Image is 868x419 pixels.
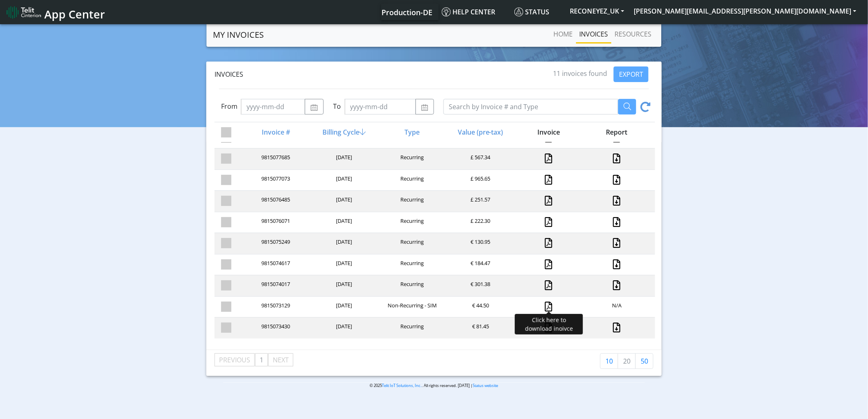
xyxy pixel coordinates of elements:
div: 9815076485 [241,196,309,207]
button: RECONEYEZ_UK [565,4,629,18]
a: INVOICES [576,26,612,42]
div: Report [582,127,650,137]
div: 9815073430 [241,323,309,334]
div: [DATE] [309,175,377,186]
span: Next [273,355,289,364]
a: Status website [473,383,498,388]
div: [DATE] [309,238,377,249]
span: App Center [44,7,105,22]
span: Previous [219,355,250,364]
div: € 44.50 [445,302,514,313]
a: MY INVOICES [213,27,264,43]
img: calendar.svg [421,104,429,111]
img: status.svg [514,7,523,16]
span: Production-DE [381,7,432,17]
a: Help center [439,4,511,20]
div: £ 965.65 [445,175,514,186]
button: [PERSON_NAME][EMAIL_ADDRESS][PERSON_NAME][DOMAIN_NAME] [629,4,861,18]
div: Value (pre-tax) [445,127,514,137]
div: Recurring [377,153,445,165]
a: Home [550,26,576,42]
div: 9815074017 [241,280,309,291]
div: € 301.38 [445,280,514,291]
div: [DATE] [309,259,377,270]
span: Help center [442,7,496,16]
div: 9815074617 [241,259,309,270]
div: Billing Cycle [309,127,377,137]
div: 9815077073 [241,175,309,186]
img: calendar.svg [310,104,318,111]
div: 9815073129 [241,302,309,313]
div: [DATE] [309,280,377,291]
div: Recurring [377,323,445,334]
div: € 81.45 [445,323,514,334]
label: To [333,101,341,111]
span: 1 [260,355,263,364]
div: 9815076071 [241,217,309,228]
a: RESOURCES [612,26,655,42]
img: knowledge.svg [442,7,451,16]
p: © 2025 . All rights reserved. [DATE] | [223,382,645,389]
div: 9815077685 [241,153,309,165]
div: £ 251.57 [445,196,514,207]
div: £ 567.34 [445,153,514,165]
div: Invoice # [241,127,309,137]
a: Telit IoT Solutions, Inc. [382,383,422,388]
div: 9815075249 [241,238,309,249]
div: Recurring [377,259,445,270]
input: yyyy-mm-dd [241,99,305,114]
span: N/A [612,302,621,309]
div: Type [377,127,445,137]
img: logo-telit-cinterion-gw-new.png [7,6,41,19]
div: Recurring [377,280,445,291]
div: Recurring [377,217,445,228]
div: [DATE] [309,302,377,313]
a: 50 [635,353,653,369]
input: yyyy-mm-dd [345,99,416,114]
label: From [221,101,238,111]
ul: Pagination [215,353,294,366]
span: Status [514,7,550,16]
a: 10 [600,353,618,369]
div: Recurring [377,238,445,249]
span: Invoices [215,70,243,79]
a: Your current platform instance [381,4,432,20]
div: € 184.47 [445,259,514,270]
div: [DATE] [309,217,377,228]
span: 11 invoices found [553,69,607,78]
div: [DATE] [309,153,377,165]
div: Non-Recurring - SIM [377,302,445,313]
div: Invoice [514,127,582,137]
input: Search by Invoice # and Type [443,99,618,114]
div: Click here to download inoivce [515,314,583,334]
div: [DATE] [309,196,377,207]
div: £ 222.30 [445,217,514,228]
div: Recurring [377,196,445,207]
a: App Center [7,3,104,21]
a: Status [511,4,565,20]
div: Recurring [377,175,445,186]
div: [DATE] [309,323,377,334]
button: EXPORT [614,66,649,82]
div: € 130.95 [445,238,514,249]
